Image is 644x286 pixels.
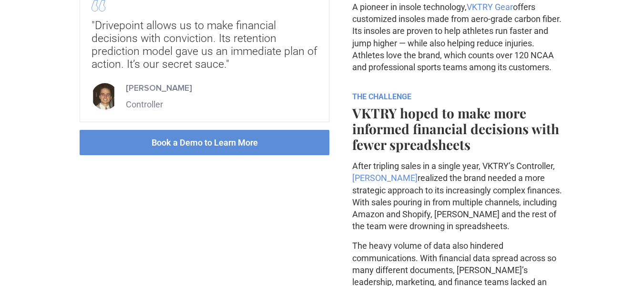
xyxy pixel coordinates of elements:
[92,19,317,71] div: "Drivepoint allows us to make financial decisions with conviction. Its retention prediction model...
[467,2,513,12] a: VKTRY Gear
[352,92,411,101] strong: THE CHALLENGE
[352,160,564,232] p: After tripling sales in a single year, VKTRY’s Controller, realized the brand needed a more strat...
[126,82,192,94] div: [PERSON_NAME]
[352,104,559,153] strong: VKTRY hoped to make more informed financial decisions with fewer spreadsheets
[352,173,418,183] a: [PERSON_NAME]
[80,130,329,155] a: Book a Demo to Learn More
[126,98,192,110] div: Controller
[352,1,564,73] p: A pioneer in insole technology, offers customized insoles made from aero-grade carbon fiber. Its ...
